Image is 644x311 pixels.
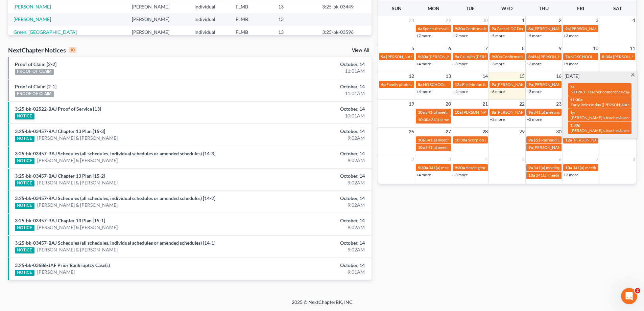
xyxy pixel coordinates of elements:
[539,54,602,59] span: [PERSON_NAME] in person for 341
[528,82,533,87] span: 9a
[519,128,525,136] span: 29
[416,172,431,177] a: +4 more
[490,61,505,66] a: +3 more
[635,288,640,293] span: 2
[533,145,602,150] span: [PERSON_NAME] volunteering at SJCS
[253,83,365,90] div: October, 14
[533,82,602,87] span: [PERSON_NAME] JCRM training day ??
[595,16,599,24] span: 3
[521,16,525,24] span: 1
[482,128,488,136] span: 28
[462,110,511,115] span: [PERSON_NAME] Hair appt
[445,128,452,136] span: 27
[460,54,507,59] span: Call with [PERSON_NAME]
[126,26,189,38] td: [PERSON_NAME]
[15,203,34,209] div: NOTICE
[445,72,452,80] span: 13
[527,89,542,94] a: +3 more
[564,33,578,38] a: +3 more
[189,13,230,26] td: Individual
[317,26,372,38] td: 3:25-bk-03596
[418,165,428,170] span: 9:30a
[455,137,467,142] span: 10:30a
[521,44,525,52] span: 8
[558,16,562,24] span: 2
[15,180,34,186] div: NOTICE
[37,157,118,164] a: [PERSON_NAME] & [PERSON_NAME]
[253,128,365,135] div: October, 14
[466,165,573,170] span: Hearing for Oakcies [PERSON_NAME] and [PERSON_NAME]
[416,89,431,94] a: +4 more
[528,26,533,31] span: 8a
[564,172,578,177] a: +3 more
[15,151,215,156] a: 3:25-bk-03457-BAJ Schedules (all schedules, individual schedules or amended schedules) [14-3]
[565,165,572,170] span: 10a
[455,54,459,59] span: 9a
[15,225,34,231] div: NOTICE
[455,110,461,115] span: 10a
[570,123,580,128] span: 1:30p
[573,165,638,170] span: 341(a) meeting for [PERSON_NAME]
[15,136,34,142] div: NOTICE
[418,145,425,150] span: 10a
[528,110,533,115] span: 9a
[445,16,452,24] span: 29
[492,54,502,59] span: 9:30a
[429,54,565,59] span: [PERSON_NAME] [EMAIL_ADDRESS][DOMAIN_NAME] [PHONE_NUMBER]
[431,117,496,122] span: 341(a) meeting for [PERSON_NAME]
[497,110,556,115] span: [PERSON_NAME] on-site training
[527,33,542,38] a: +5 more
[453,61,468,66] a: +3 more
[69,47,76,53] div: 10
[253,135,365,141] div: 9:02AM
[497,26,571,31] span: Cancel: DC Dental Appt [PERSON_NAME]
[189,26,230,38] td: Individual
[411,155,415,163] span: 2
[408,100,415,108] span: 19
[317,0,372,13] td: 3:25-bk-03449
[527,117,542,122] a: +3 more
[418,117,430,122] span: 10:30a
[539,5,549,11] span: Thu
[468,137,500,142] span: Scorpion check-in
[455,165,465,170] span: 9:30a
[570,84,574,89] span: 7a
[15,240,215,246] a: 3:25-bk-03457-BAJ Schedules (all schedules, individual schedules or amended schedules) [14-1]
[428,5,439,11] span: Mon
[425,110,491,115] span: 341(a) meeting for [PERSON_NAME]
[571,102,636,107] span: Early Release day ([PERSON_NAME])
[15,262,110,268] a: 3:25-bk-03686-JAF Prior Bankruptcy Case(s)
[570,54,593,59] span: NO SCHOOL
[564,61,578,66] a: +5 more
[528,137,533,142] span: 9a
[595,155,599,163] span: 7
[8,46,76,54] div: NextChapter Notices
[528,145,533,150] span: 9a
[429,165,530,170] span: 341(a) meeting for [PERSON_NAME] & [PERSON_NAME]
[253,112,365,119] div: 10:01AM
[453,33,468,38] a: +7 more
[126,13,189,26] td: [PERSON_NAME]
[352,48,369,53] a: View All
[189,0,230,13] td: Individual
[230,0,273,13] td: FLMB
[455,26,465,31] span: 9:30a
[15,113,34,119] div: NOTICE
[253,269,365,275] div: 9:01AM
[418,110,425,115] span: 10a
[15,128,105,134] a: 3:25-bk-03457-BAJ Chapter 13 Plan [15-3]
[555,100,562,108] span: 23
[230,26,273,38] td: FLMB
[408,72,415,80] span: 12
[411,44,415,52] span: 5
[273,13,317,26] td: 13
[490,33,505,38] a: +5 more
[15,270,34,276] div: NOTICE
[453,89,468,94] a: +4 more
[37,135,118,141] a: [PERSON_NAME] & [PERSON_NAME]
[602,54,612,59] span: 8:30a
[129,299,515,311] div: 2025 © NextChapterBK, INC
[565,137,572,142] span: 12a
[490,117,505,122] a: +2 more
[521,155,525,163] span: 5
